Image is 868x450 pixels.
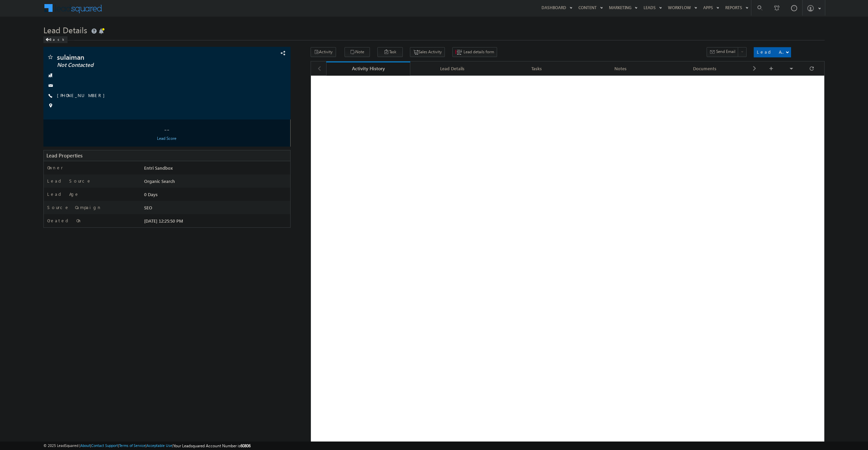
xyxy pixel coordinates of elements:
[142,191,290,201] div: 0 Days
[669,64,741,73] div: Documents
[43,36,67,43] div: Back
[584,64,657,73] div: Notes
[410,47,445,57] button: Sales Activity
[47,178,92,184] label: Lead Source
[46,152,82,159] span: Lead Properties
[416,64,488,73] div: Lead Details
[410,61,494,76] a: Lead Details
[43,36,71,42] a: Back
[311,47,336,57] button: Activity
[240,443,251,448] span: 60806
[142,178,290,187] div: Organic Search
[47,204,102,210] label: Source Campaign
[754,47,791,57] button: Lead Actions
[331,65,405,72] div: Activity History
[707,47,738,57] button: Send Email
[716,49,735,55] span: Send Email
[579,61,663,76] a: Notes
[326,61,410,76] a: Activity History
[495,61,579,76] a: Tasks
[57,92,108,99] span: [PHONE_NUMBER]
[146,443,172,448] a: Acceptable Use
[80,443,90,448] a: About
[377,47,403,57] button: Task
[142,204,290,214] div: SEO
[91,443,118,448] a: Contact Support
[57,62,213,69] span: Not Contacted
[47,218,82,224] label: Created On
[47,191,79,197] label: Lead Age
[45,123,289,135] div: --
[663,61,747,76] a: Documents
[500,64,573,73] div: Tasks
[344,47,370,57] button: Note
[45,135,289,142] div: Lead Score
[43,24,87,35] span: Lead Details
[47,165,63,171] label: Owner
[43,443,251,449] span: © 2025 LeadSquared | | | | |
[142,218,290,227] div: [DATE] 12:25:50 PM
[463,49,494,55] span: Lead details form
[452,47,497,57] button: Lead details form
[119,443,145,448] a: Terms of Service
[757,49,786,55] div: Lead Actions
[173,443,251,448] span: Your Leadsquared Account Number is
[57,54,213,60] span: sulaiman
[144,165,173,171] span: Entri Sandbox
